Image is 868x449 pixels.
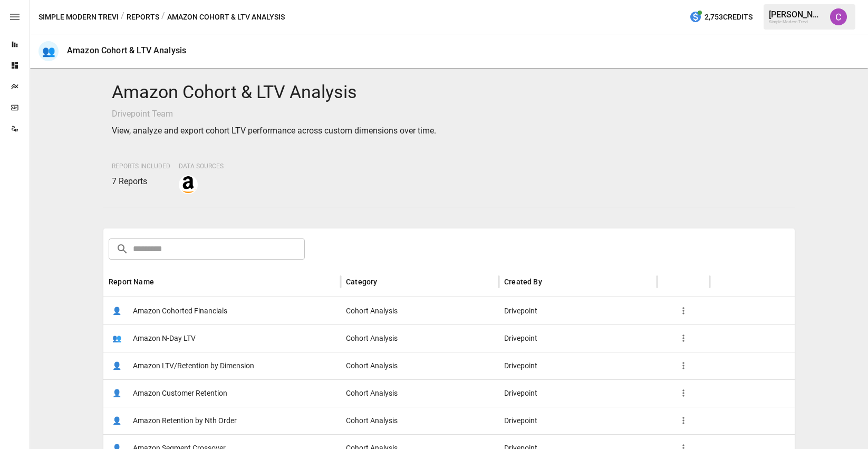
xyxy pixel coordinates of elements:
p: 7 Reports [112,175,170,188]
div: / [121,11,124,24]
div: Cohort Analysis [341,379,499,407]
div: Cohort Analysis [341,407,499,434]
span: Data Sources [179,163,224,170]
img: Corbin Wallace [830,8,847,25]
button: Reports [127,11,159,24]
button: 2,753Credits [685,7,757,27]
button: Sort [543,274,558,289]
img: amazon [180,176,197,193]
span: 👤 [109,413,124,428]
span: Amazon Cohorted Financials [133,298,227,324]
span: 👤 [109,358,124,374]
p: Drivepoint Team [112,108,786,120]
div: Drivepoint [499,352,657,379]
div: Category [346,278,377,286]
span: 2,753 Credits [705,11,753,24]
div: 👥 [38,41,59,61]
p: View, analyze and export cohort LTV performance across custom dimensions over time. [112,125,786,137]
button: Corbin Wallace [824,2,853,32]
div: Cohort Analysis [341,324,499,352]
div: Simple Modern Trevi [769,20,824,24]
span: Amazon Retention by Nth Order [133,407,237,434]
span: 👤 [109,385,124,401]
div: Drivepoint [499,379,657,407]
div: Drivepoint [499,407,657,434]
span: Amazon Customer Retention [133,380,227,407]
div: Drivepoint [499,297,657,324]
button: Sort [378,274,393,289]
div: / [161,11,165,24]
div: Created By [504,278,542,286]
button: Sort [155,274,170,289]
h4: Amazon Cohort & LTV Analysis [112,81,786,103]
div: [PERSON_NAME] [769,9,824,20]
span: Amazon LTV/Retention by Dimension [133,352,254,379]
div: Amazon Cohort & LTV Analysis [67,45,186,55]
div: Drivepoint [499,324,657,352]
button: Simple Modern Trevi [38,11,119,24]
span: Reports Included [112,163,170,170]
span: Amazon N-Day LTV [133,325,196,352]
div: Cohort Analysis [341,297,499,324]
div: Cohort Analysis [341,352,499,379]
div: Report Name [109,278,154,286]
span: 👤 [109,303,124,319]
span: 👥 [109,330,124,346]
